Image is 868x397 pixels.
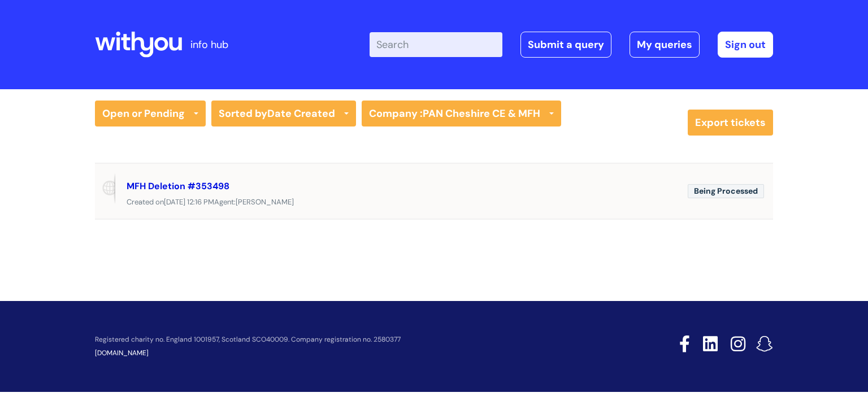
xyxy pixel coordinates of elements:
[630,32,700,58] a: My queries
[688,110,773,136] a: Export tickets
[370,32,773,58] div: | -
[236,197,294,207] span: [PERSON_NAME]
[190,36,228,54] p: info hub
[95,195,773,210] div: Created on Agent:
[423,107,540,120] strong: PAN Cheshire CE & MFH
[164,197,214,207] span: [DATE] 12:16 PM
[127,180,229,192] a: MFH Deletion #353498
[95,336,599,343] p: Registered charity no. England 1001957, Scotland SCO40009. Company registration no. 2580377
[95,101,206,126] a: Open or Pending
[267,107,335,120] b: Date Created
[520,32,611,58] a: Submit a query
[370,32,502,57] input: Search
[718,32,773,58] a: Sign out
[211,101,356,126] a: Sorted byDate Created
[95,348,149,357] a: [DOMAIN_NAME]
[95,173,115,204] span: Reported via portal
[688,184,764,198] span: Being Processed
[362,101,561,126] a: Company :PAN Cheshire CE & MFH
